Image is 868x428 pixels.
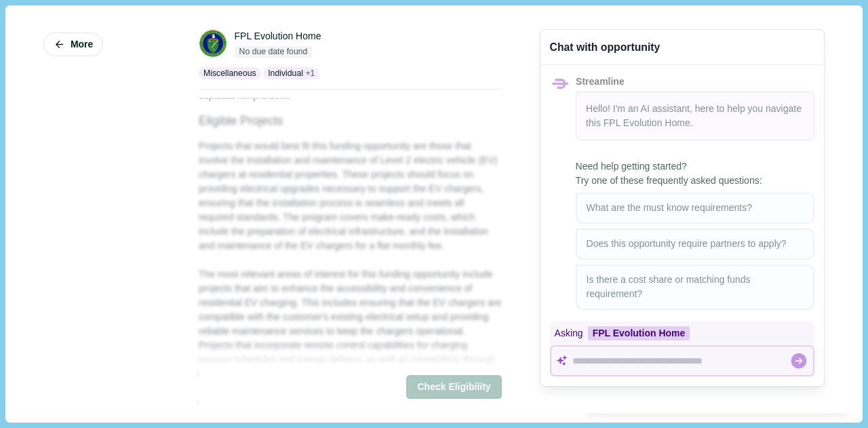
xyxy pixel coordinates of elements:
p: Miscellaneous [203,67,256,79]
img: DOE.png [199,30,226,57]
span: Hello! I'm an AI assistant, here to help you navigate this . [586,103,802,128]
button: Check Eligibility [406,375,501,399]
div: Asking [550,322,814,345]
span: More [71,39,93,50]
span: No due date found [235,46,313,58]
span: FPL Evolution Home [604,117,690,128]
div: FPL Evolution Home [235,29,321,43]
div: Chat with opportunity [550,39,660,55]
div: FPL Evolution Home [588,326,690,341]
span: Streamline [576,76,625,87]
button: More [43,33,103,56]
span: Need help getting started? Try one of these frequently asked questions: [576,159,814,188]
span: + 1 [305,67,315,79]
p: Individual [268,67,303,79]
